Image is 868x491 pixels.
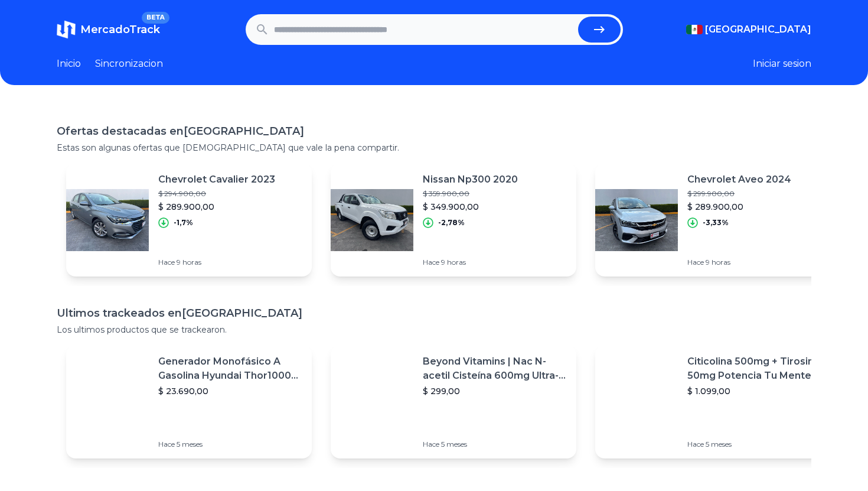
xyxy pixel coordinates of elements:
[687,385,831,397] p: $ 1.099,00
[687,201,791,213] p: $ 289.900,00
[687,355,831,383] p: Citicolina 500mg + Tirosina 50mg Potencia Tu Mente (120caps) Sabor Sin Sabor
[158,258,275,267] p: Hace 9 horas
[331,360,413,443] img: Featured image
[687,440,831,449] p: Hace 5 meses
[174,218,193,227] p: -1,7%
[423,201,518,213] p: $ 349.900,00
[423,173,518,187] p: Nissan Np300 2020
[57,142,811,154] p: Estas son algunas ofertas que [DEMOGRAPHIC_DATA] que vale la pena compartir.
[595,178,678,261] img: Featured image
[66,163,312,277] a: Featured imageChevrolet Cavalier 2023$ 294.900,00$ 289.900,00-1,7%Hace 9 horas
[423,385,567,397] p: $ 299,00
[66,178,149,261] img: Featured image
[57,57,81,71] a: Inicio
[423,440,567,449] p: Hace 5 meses
[158,201,275,213] p: $ 289.900,00
[158,385,302,397] p: $ 23.690,00
[595,345,841,459] a: Featured imageCiticolina 500mg + Tirosina 50mg Potencia Tu Mente (120caps) Sabor Sin Sabor$ 1.099...
[142,12,169,24] span: BETA
[753,57,811,71] button: Iniciar sesion
[687,173,791,187] p: Chevrolet Aveo 2024
[158,355,302,383] p: Generador Monofásico A Gasolina Hyundai Thor10000 P 11.5 Kw
[331,178,413,261] img: Featured image
[57,123,811,139] h1: Ofertas destacadas en [GEOGRAPHIC_DATA]
[686,25,703,34] img: Mexico
[57,20,160,39] a: MercadoTrackBETA
[687,258,791,267] p: Hace 9 horas
[57,324,811,336] p: Los ultimos productos que se trackearon.
[687,189,791,199] p: $ 299.900,00
[158,189,275,199] p: $ 294.900,00
[595,163,841,277] a: Featured imageChevrolet Aveo 2024$ 299.900,00$ 289.900,00-3,33%Hace 9 horas
[80,23,160,36] span: MercadoTrack
[158,440,302,449] p: Hace 5 meses
[595,360,678,443] img: Featured image
[331,163,576,277] a: Featured imageNissan Np300 2020$ 359.900,00$ 349.900,00-2,78%Hace 9 horas
[705,22,811,37] span: [GEOGRAPHIC_DATA]
[66,345,312,459] a: Featured imageGenerador Monofásico A Gasolina Hyundai Thor10000 P 11.5 Kw$ 23.690,00Hace 5 meses
[95,57,163,71] a: Sincronizacion
[423,355,567,383] p: Beyond Vitamins | Nac N-acetil Cisteína 600mg Ultra-premium Con Inulina De Agave (prebiótico Natu...
[423,189,518,199] p: $ 359.900,00
[703,218,729,227] p: -3,33%
[423,258,518,267] p: Hace 9 horas
[57,20,76,39] img: MercadoTrack
[331,345,576,459] a: Featured imageBeyond Vitamins | Nac N-acetil Cisteína 600mg Ultra-premium Con Inulina De Agave (p...
[66,360,149,443] img: Featured image
[57,305,811,321] h1: Ultimos trackeados en [GEOGRAPHIC_DATA]
[438,218,465,227] p: -2,78%
[158,173,275,187] p: Chevrolet Cavalier 2023
[686,22,811,37] button: [GEOGRAPHIC_DATA]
